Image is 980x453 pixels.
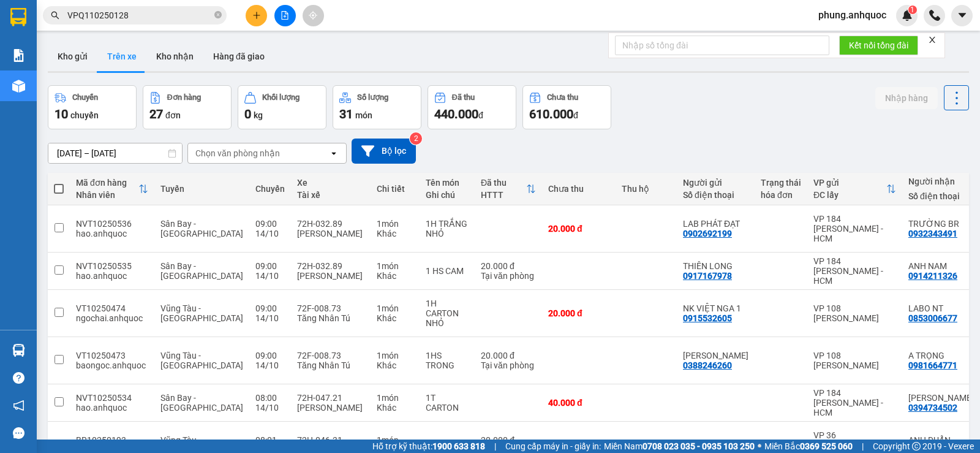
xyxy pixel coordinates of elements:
div: 0917167978 [683,271,732,281]
button: Đơn hàng27đơn [143,85,232,129]
div: Tăng Nhân Tú [297,313,364,323]
button: Kho gửi [48,42,97,71]
span: copyright [912,442,921,451]
div: 72F-008.73 [297,303,364,313]
span: Vũng Tàu - [GEOGRAPHIC_DATA] [160,351,243,370]
div: 09:00 [255,303,285,313]
div: Trạng thái [761,178,801,188]
span: close-circle [214,10,222,21]
span: 440.000 [434,107,478,121]
div: Tuyến [160,184,243,194]
strong: 0708 023 035 - 0935 103 250 [643,441,755,451]
div: 08:00 [255,393,285,403]
div: Đã thu [452,93,475,102]
div: Khác [377,360,413,370]
img: icon-new-feature [902,10,913,21]
div: Tại văn phòng [481,360,536,370]
div: 0394734502 [908,403,957,413]
div: Chuyến [72,93,98,102]
th: Toggle SortBy [807,173,902,205]
div: NVT10250534 [76,393,148,403]
img: phone-icon [929,10,940,21]
div: 1 món [377,261,413,271]
span: 31 [339,107,353,121]
div: 0853006677 [908,313,957,323]
div: Khối lượng [262,93,300,102]
span: file-add [281,11,289,20]
button: Nhập hàng [875,87,938,109]
th: Toggle SortBy [475,173,542,205]
button: caret-down [951,5,973,26]
img: warehouse-icon [12,344,25,357]
div: Chưa thu [547,93,578,102]
button: Khối lượng0kg [238,85,326,129]
div: Số điện thoại [908,191,974,201]
div: 08:01 [255,435,285,445]
div: Đơn hàng [167,93,201,102]
button: Chuyến10chuyến [48,85,137,129]
div: HTTT [481,190,526,200]
div: Đã thu [481,178,526,188]
span: search [51,11,59,20]
div: hao.anhquoc [76,403,148,413]
div: [PERSON_NAME] [297,229,364,238]
div: VP 108 [PERSON_NAME] [813,351,896,370]
span: 27 [149,107,163,121]
sup: 1 [908,6,917,14]
span: 0 [244,107,251,121]
div: 09:00 [255,219,285,229]
div: 0932343491 [908,229,957,238]
sup: 2 [410,132,422,145]
input: Tìm tên, số ĐT hoặc mã đơn [67,9,212,22]
span: caret-down [957,10,968,21]
div: ANH DUẨN [908,435,974,445]
img: warehouse-icon [12,80,25,93]
span: 10 [55,107,68,121]
div: 0915532605 [683,313,732,323]
div: Tên món [426,178,469,188]
div: NK VIỆT NGA 1 [683,303,748,313]
div: ANH NAM [908,261,974,271]
button: file-add [274,5,296,26]
div: 72H-032.89 [297,219,364,229]
div: 1 HS CAM [426,266,469,276]
div: 14/10 [255,229,285,238]
div: 1 món [377,303,413,313]
div: 20.000 đ [481,261,536,271]
div: 09:00 [255,261,285,271]
span: Miền Bắc [764,440,853,453]
span: | [494,440,496,453]
button: Trên xe [97,42,146,71]
div: Khác [377,229,413,238]
button: Kho nhận [146,42,203,71]
div: Số điện thoại [683,190,748,200]
div: ANH MINH [908,393,974,403]
div: Khác [377,271,413,281]
div: Xe [297,178,364,188]
button: Hàng đã giao [203,42,274,71]
div: 1 món [377,393,413,403]
div: hóa đơn [761,190,801,200]
div: Thu hộ [622,184,671,194]
div: 72H-047.21 [297,393,364,403]
div: 0981664771 [908,360,957,370]
div: VP 184 [PERSON_NAME] - HCM [813,388,896,417]
div: VP 108 [PERSON_NAME] [813,303,896,323]
span: Sân Bay - [GEOGRAPHIC_DATA] [160,261,243,281]
button: aim [303,5,324,26]
button: Đã thu440.000đ [428,85,516,129]
div: 20.000 đ [481,435,536,445]
div: 0388246260 [683,360,732,370]
span: Cung cấp máy in - giấy in: [505,440,601,453]
div: Số lượng [357,93,388,102]
div: Khác [377,403,413,413]
div: 40.000 đ [548,398,609,408]
button: Bộ lọc [352,139,416,164]
th: Toggle SortBy [70,173,154,205]
div: 72H-046.31 [297,435,364,445]
div: 09:00 [255,351,285,360]
div: 14/10 [255,403,285,413]
div: 0902692199 [683,229,732,238]
div: Người nhận [908,177,974,186]
span: đ [478,110,483,120]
